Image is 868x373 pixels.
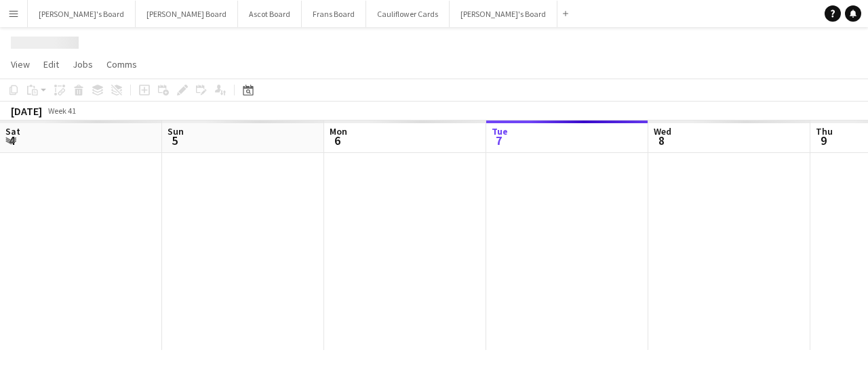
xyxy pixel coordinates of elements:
[11,104,42,118] div: [DATE]
[816,125,833,137] span: Thu
[101,56,142,73] a: Comms
[328,133,347,148] span: 6
[136,1,238,27] button: [PERSON_NAME] Board
[366,1,450,27] button: Cauliflower Cards
[652,133,671,148] span: 8
[67,56,98,73] a: Jobs
[238,1,302,27] button: Ascot Board
[302,1,366,27] button: Frans Board
[106,58,137,70] span: Comms
[165,133,184,148] span: 5
[492,125,508,137] span: Tue
[3,133,20,148] span: 4
[654,125,671,137] span: Wed
[11,58,30,70] span: View
[43,58,59,70] span: Edit
[45,106,79,116] span: Week 41
[330,125,347,137] span: Mon
[814,133,833,148] span: 9
[5,56,35,73] a: View
[38,56,64,73] a: Edit
[28,1,136,27] button: [PERSON_NAME]'s Board
[167,125,184,137] span: Sun
[5,125,20,137] span: Sat
[450,1,557,27] button: [PERSON_NAME]'s Board
[490,133,508,148] span: 7
[73,58,93,70] span: Jobs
